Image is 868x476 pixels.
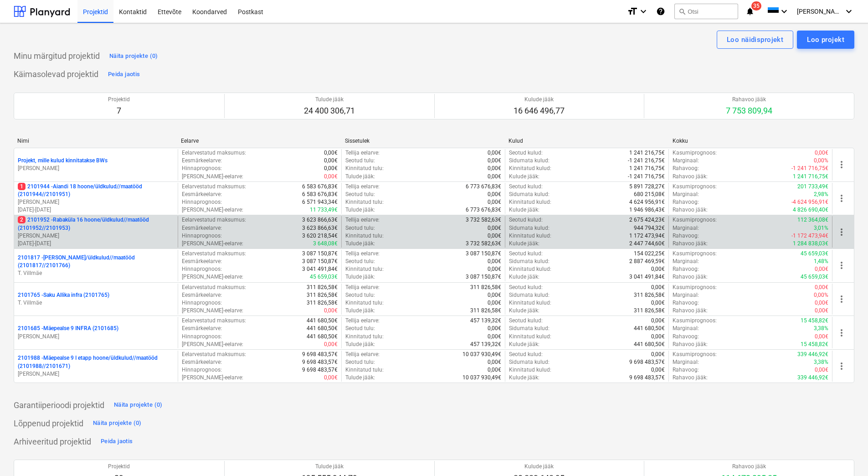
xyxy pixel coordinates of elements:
[101,436,133,447] div: Peida jaotis
[509,307,539,315] p: Kulude jääk :
[509,250,543,258] p: Seotud kulud :
[673,374,708,382] p: Rahavoo jääk :
[324,307,338,315] p: 0,00€
[673,366,699,374] p: Rahavoog :
[509,333,551,341] p: Kinnitatud kulud :
[18,183,174,198] p: 2101944 - Aiandi 18 hoone/üldkulud//maatööd (2101944//2101951)
[182,374,243,382] p: [PERSON_NAME]-eelarve :
[629,216,665,224] p: 2 675 424,23€
[509,173,539,181] p: Kulude jääk :
[14,51,100,62] p: Minu märgitud projektid
[466,183,501,191] p: 6 773 676,83€
[310,206,338,214] p: 11 733,49€
[509,157,550,165] p: Sidumata kulud :
[801,250,828,258] p: 45 659,03€
[18,216,26,223] span: 2
[673,232,699,240] p: Rahavoog :
[345,250,380,258] p: Tellija eelarve :
[470,317,501,325] p: 457 139,32€
[791,198,828,206] p: -4 624 956,91€
[801,273,828,281] p: 45 659,03€
[18,299,174,307] p: T. Villmäe
[801,317,828,325] p: 15 458,82€
[509,291,550,299] p: Sidumata kulud :
[324,149,338,157] p: 0,00€
[18,370,174,378] p: [PERSON_NAME]
[470,307,501,315] p: 311 826,58€
[651,333,665,341] p: 0,00€
[302,265,338,273] p: 3 041 491,84€
[18,198,174,206] p: [PERSON_NAME]
[673,250,717,258] p: Kasumiprognoos :
[727,34,783,46] div: Loo näidisprojekt
[836,159,847,170] span: more_vert
[726,96,772,103] p: Rahavoo jääk
[673,341,708,348] p: Rahavoo jääk :
[509,366,551,374] p: Kinnitatud kulud :
[182,299,222,307] p: Hinnaprognoos :
[18,183,174,214] div: 12101944 -Aiandi 18 hoone/üldkulud//maatööd (2101944//2101951)[PERSON_NAME][DATE]-[DATE]
[673,351,717,358] p: Kasumiprognoos :
[629,232,665,240] p: 1 172 473,94€
[673,299,699,307] p: Rahavoog :
[634,250,665,258] p: 154 022,25€
[18,165,174,172] p: [PERSON_NAME]
[629,273,665,281] p: 3 041 491,84€
[307,333,338,341] p: 441 680,50€
[634,291,665,299] p: 311 826,58€
[814,157,828,165] p: 0,00%
[182,206,243,214] p: [PERSON_NAME]-eelarve :
[307,299,338,307] p: 311 826,58€
[514,96,565,103] p: Kulude jääk
[673,258,699,265] p: Marginaal :
[488,149,501,157] p: 0,00€
[638,6,649,17] i: keyboard_arrow_down
[91,416,144,430] button: Näita projekte (0)
[18,354,174,370] p: 2101988 - Mäepealse 9 I etapp hoone/üldkulud//maatööd (2101988//2101671)
[470,341,501,348] p: 457 139,32€
[345,216,380,224] p: Tellija eelarve :
[793,206,828,214] p: 4 826 690,40€
[673,183,717,191] p: Kasumiprognoos :
[302,198,338,206] p: 6 571 943,34€
[843,6,854,17] i: keyboard_arrow_down
[18,157,174,172] div: Projekt, mille kulud kinnitatakse BWs[PERSON_NAME]
[18,354,174,378] div: 2101988 -Mäepealse 9 I etapp hoone/üldkulud//maatööd (2101988//2101671)[PERSON_NAME]
[488,157,501,165] p: 0,00€
[93,418,142,429] div: Näita projekte (0)
[302,224,338,232] p: 3 623 866,63€
[745,6,755,17] i: notifications
[345,206,375,214] p: Tulude jääk :
[629,149,665,157] p: 1 241 216,75€
[673,265,699,273] p: Rahavoog :
[324,374,338,382] p: 0,00€
[345,183,380,191] p: Tellija eelarve :
[814,224,828,232] p: 3,01%
[182,317,246,325] p: Eelarvestatud maksumus :
[307,317,338,325] p: 441 680,50€
[629,165,665,172] p: 1 241 716,75€
[345,351,380,358] p: Tellija eelarve :
[651,284,665,291] p: 0,00€
[466,240,501,248] p: 3 732 582,63€
[629,258,665,265] p: 2 887 469,59€
[509,149,543,157] p: Seotud kulud :
[793,173,828,181] p: 1 241 716,75€
[836,361,847,372] span: more_vert
[815,299,828,307] p: 0,00€
[673,240,708,248] p: Rahavoo jääk :
[673,198,699,206] p: Rahavoog :
[462,374,501,382] p: 10 037 930,49€
[673,191,699,198] p: Marginaal :
[836,227,847,238] span: more_vert
[651,265,665,273] p: 0,00€
[182,250,246,258] p: Eelarvestatud maksumus :
[509,183,543,191] p: Seotud kulud :
[797,216,828,224] p: 112 364,08€
[836,294,847,305] span: more_vert
[182,333,222,341] p: Hinnaprognoos :
[836,260,847,271] span: more_vert
[815,284,828,291] p: 0,00€
[488,366,501,374] p: 0,00€
[797,351,828,358] p: 339 446,92€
